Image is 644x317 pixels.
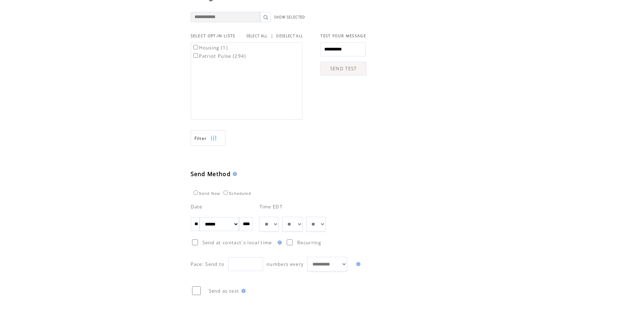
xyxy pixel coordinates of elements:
input: Housing (1) [193,45,198,49]
span: Send Method [191,170,231,178]
img: help.gif [276,240,282,245]
a: Filter [191,130,225,146]
input: Patriot Pulse (294) [193,53,198,58]
a: SHOW SELECTED [274,15,305,19]
a: SELECT ALL [246,34,268,38]
input: Send Now [193,190,198,195]
span: Send as test [209,288,239,294]
img: help.gif [354,262,360,266]
label: Scheduled [222,191,251,196]
span: | [271,33,273,39]
img: help.gif [239,289,246,293]
span: TEST YOUR MESSAGE [320,33,366,38]
label: Send Now [192,191,220,196]
label: Patriot Pulse (294) [192,53,246,59]
a: SEND TEST [320,62,366,76]
span: Send at contact`s local time [202,239,272,246]
img: filters.png [210,130,217,146]
span: Show filters [194,135,207,141]
span: SELECT OPT-IN LISTS [191,33,236,38]
a: DESELECT ALL [276,34,303,38]
label: Housing (1) [192,45,228,51]
img: help.gif [231,172,237,176]
span: numbers every [267,261,304,267]
span: Date [191,204,202,210]
span: Time EDT [260,204,283,210]
input: Scheduled [223,190,228,195]
span: Recurring [297,239,321,246]
span: Pace: Send to [191,261,225,267]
